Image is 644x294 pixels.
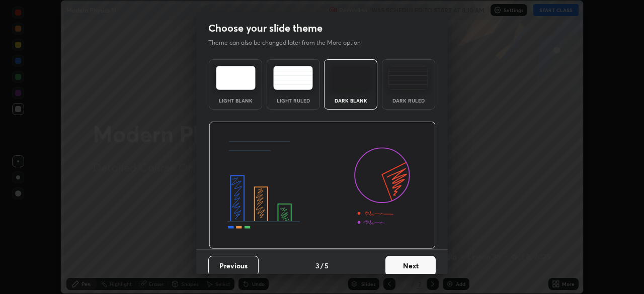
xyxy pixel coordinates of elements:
div: Light Ruled [273,98,313,103]
button: Next [385,256,436,276]
div: Dark Ruled [388,98,429,103]
h4: / [320,260,324,271]
button: Previous [208,256,259,276]
img: darkTheme.f0cc69e5.svg [331,66,371,90]
img: darkThemeBanner.d06ce4a2.svg [209,122,436,249]
h2: Choose your slide theme [208,22,323,35]
h4: 3 [315,260,319,271]
img: lightRuledTheme.5fabf969.svg [273,66,313,90]
img: darkRuledTheme.de295e13.svg [388,66,428,90]
div: Light Blank [215,98,256,103]
p: Theme can also be changed later from the More option [208,38,371,47]
h4: 5 [325,260,329,271]
div: Dark Blank [331,98,371,103]
img: lightTheme.e5ed3b09.svg [216,66,256,90]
